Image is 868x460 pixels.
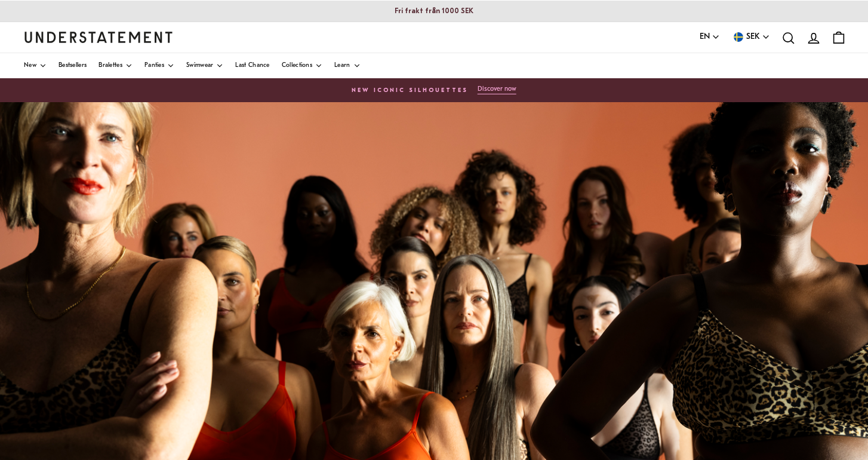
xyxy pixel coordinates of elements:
[144,63,164,69] span: Panties
[186,63,213,69] span: Swimwear
[746,30,760,44] span: SEK
[59,53,87,78] a: Bestsellers
[24,32,173,42] a: Understatement Homepage
[99,53,133,78] a: Bralettes
[235,63,269,69] span: Last Chance
[59,63,87,69] span: Bestsellers
[12,82,856,99] a: New Iconic Silhouettes Discover now
[24,53,47,78] a: New
[700,30,710,44] span: EN
[334,53,361,78] a: Learn
[144,53,174,78] a: Panties
[186,53,223,78] a: Swimwear
[700,30,720,44] button: EN
[24,63,36,69] span: New
[478,85,516,93] p: Discover now
[352,87,467,94] h6: New Iconic Silhouettes
[235,53,269,78] a: Last Chance
[732,30,770,44] button: SEK
[334,63,350,69] span: Learn
[282,63,312,69] span: Collections
[282,53,322,78] a: Collections
[99,63,122,69] span: Bralettes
